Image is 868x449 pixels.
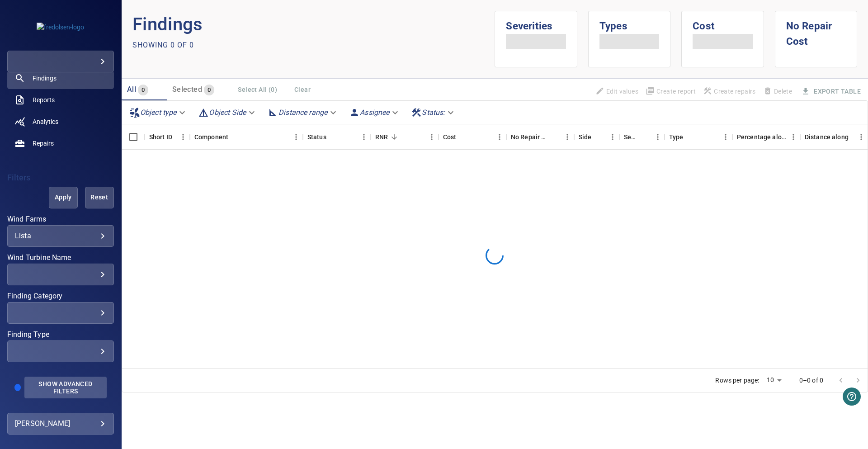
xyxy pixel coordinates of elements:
span: Apply the latest inspection filter to create repairs [699,84,759,99]
span: Reports [33,95,55,104]
p: Showing 0 of 0 [132,40,194,51]
div: Projected additional costs incurred by waiting 1 year to repair. This is a function of possible i... [511,124,548,150]
div: Lista [15,232,106,240]
button: Reset [85,187,114,208]
span: Analytics [33,117,58,126]
div: Wind Turbine Name [7,264,114,285]
div: Distance along [805,124,849,150]
a: analytics noActive [7,111,114,132]
p: 0–0 of 0 [799,376,823,385]
div: 10 [763,373,785,387]
div: Cost [439,124,506,150]
div: No Repair Cost [506,124,574,150]
div: The base labour and equipment costs to repair the finding. Does not include the loss of productio... [443,124,457,150]
div: Repair Now Ratio: The ratio of the additional incurred cost of repair in 1 year and the cost of r... [375,124,388,150]
span: 0 [138,85,148,95]
span: Reset [96,192,103,203]
div: Side [574,124,619,150]
div: Finding Type [7,340,114,362]
em: Distance range [278,108,327,117]
button: Menu [176,130,190,144]
button: Menu [493,130,506,144]
button: Menu [357,130,371,144]
button: Menu [289,130,303,144]
button: Sort [326,131,339,143]
button: Sort [388,131,401,143]
button: Menu [719,130,732,144]
div: Status [303,124,371,150]
div: Short ID [149,124,172,150]
div: Status: [407,104,459,120]
h1: Severities [506,11,566,34]
div: fredolsen [7,51,114,72]
nav: pagination navigation [832,373,867,388]
img: fredolsen-logo [37,23,84,32]
div: Object Side [194,104,260,120]
div: Distance range [264,104,342,120]
div: Side [579,124,592,150]
p: Findings [132,11,495,38]
span: Findings that are included in repair orders can not be deleted [759,84,796,99]
div: Percentage along [732,124,800,150]
button: Menu [787,130,800,144]
label: Wind Turbine Name [7,254,114,261]
div: Assignee [345,104,404,120]
span: Findings that are included in repair orders will not be updated [592,84,642,99]
span: Show Advanced Filters [30,380,101,395]
em: Status : [422,108,445,117]
button: Show Advanced Filters [24,377,107,398]
h4: Filters [7,173,114,182]
button: Sort [228,131,241,143]
h1: Types [599,11,659,34]
div: Type [665,124,732,150]
div: Component [194,124,228,150]
div: Distance along [800,124,868,150]
div: Finding Category [7,302,114,324]
span: 0 [204,85,214,95]
div: Status [307,124,326,150]
a: repairs noActive [7,132,114,154]
div: Component [190,124,303,150]
em: Object Side [209,108,246,117]
span: Repairs [33,139,54,148]
div: Percentage along [737,124,787,150]
button: Menu [854,130,868,144]
button: Menu [561,130,574,144]
label: Finding Type [7,331,114,338]
div: Short ID [145,124,190,150]
div: Type [669,124,684,150]
div: RNR [371,124,439,150]
div: Severity [624,124,638,150]
span: Findings [33,74,57,83]
span: All [127,85,136,94]
div: [PERSON_NAME] [15,416,106,431]
button: Sort [456,131,469,143]
h1: Cost [693,11,752,34]
span: Selected [172,85,202,94]
a: reports noActive [7,89,114,111]
em: Object type [140,108,177,117]
p: Rows per page: [715,376,759,385]
button: Sort [548,131,561,143]
em: Assignee [360,108,389,117]
label: Wind Farms [7,216,114,223]
button: Apply [49,187,78,208]
button: Menu [425,130,439,144]
a: findings active [7,67,114,89]
div: Wind Farms [7,225,114,247]
button: Menu [651,130,665,144]
label: Finding Category [7,293,114,300]
button: Sort [638,131,651,143]
span: Apply [60,192,66,203]
button: Menu [606,130,619,144]
h1: No Repair Cost [786,11,846,49]
div: Severity [619,124,665,150]
div: Object type [126,104,191,120]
